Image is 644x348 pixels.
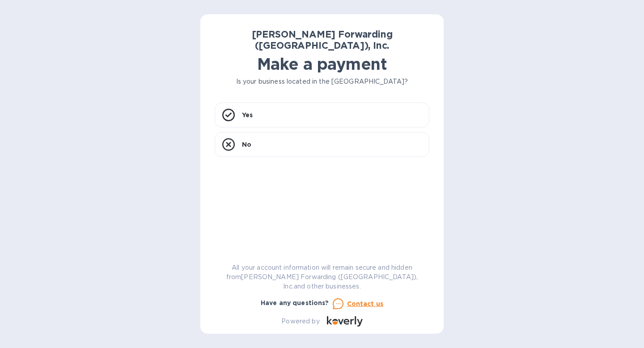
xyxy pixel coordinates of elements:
[215,55,429,73] h1: Make a payment
[281,317,319,326] p: Powered by
[215,263,429,291] p: All your account information will remain secure and hidden from [PERSON_NAME] Forwarding ([GEOGRA...
[347,300,384,307] u: Contact us
[215,77,429,86] p: Is your business located in the [GEOGRAPHIC_DATA]?
[242,140,251,149] p: No
[261,299,329,306] b: Have any questions?
[242,110,253,119] p: Yes
[252,29,393,51] b: [PERSON_NAME] Forwarding ([GEOGRAPHIC_DATA]), Inc.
